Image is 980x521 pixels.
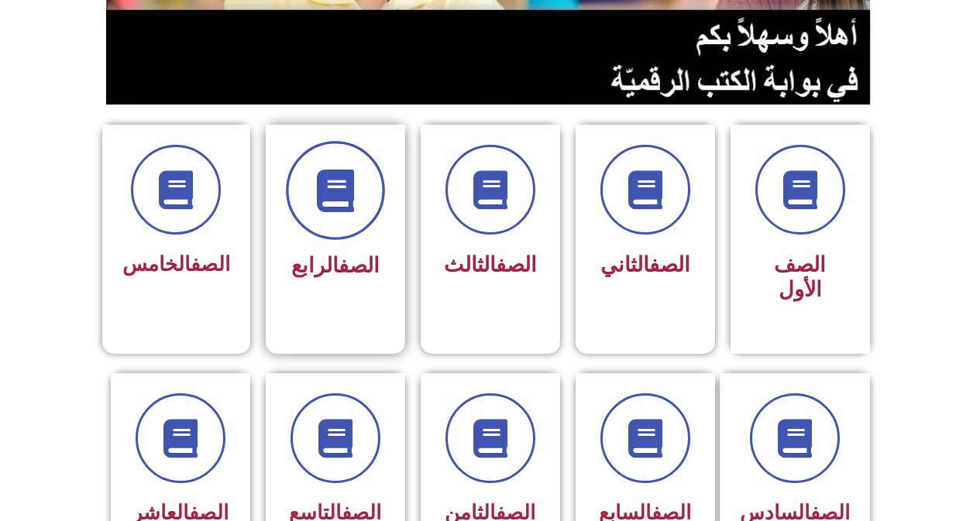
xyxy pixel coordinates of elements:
[649,252,690,277] a: الصف
[444,252,537,277] span: الثالث
[122,252,230,276] span: الخامس
[291,253,380,278] span: الرابع
[600,252,690,277] span: الثاني
[339,253,380,278] a: الصف
[191,252,230,276] a: الصف
[496,252,537,277] a: الصف
[774,252,826,302] span: الصف الأول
